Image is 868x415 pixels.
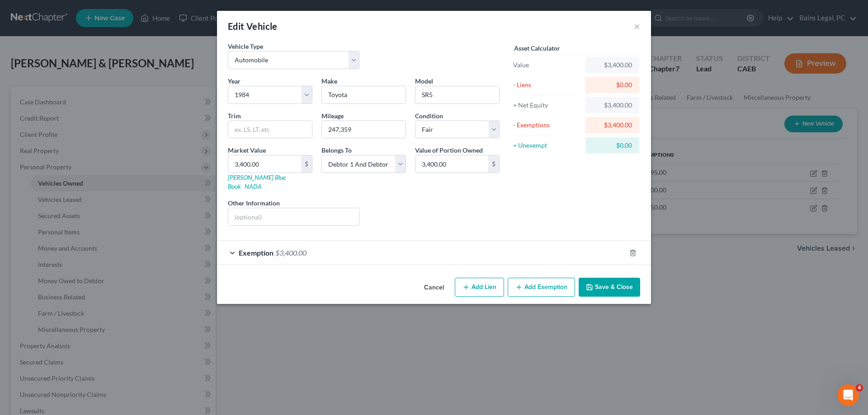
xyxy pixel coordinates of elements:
span: 4 [856,384,863,392]
a: NADA [245,182,262,190]
button: × [634,21,640,32]
div: $ [488,155,499,173]
label: Mileage [321,111,344,121]
div: $0.00 [593,141,632,150]
label: Year [228,76,241,86]
div: $3,400.00 [593,121,632,130]
div: $3,400.00 [593,101,632,110]
div: $0.00 [593,80,632,89]
label: Market Value [228,145,266,155]
label: Asset Calculator [514,43,560,53]
div: $3,400.00 [593,61,632,70]
span: Exemption [239,248,274,257]
div: Edit Vehicle [228,20,278,33]
label: Trim [228,111,241,121]
input: -- [322,121,406,138]
label: Model [415,76,433,86]
span: Belongs To [321,146,352,154]
span: $3,400.00 [275,248,307,257]
div: - Liens [513,80,581,89]
input: ex. Altima [415,86,499,103]
input: ex. Nissan [322,86,406,103]
label: Vehicle Type [228,42,263,51]
input: 0.00 [415,155,488,173]
button: Add Exemption [508,278,575,297]
div: = Unexempt [513,141,581,150]
button: Save & Close [579,278,640,297]
label: Condition [415,111,443,121]
div: Value [513,61,581,70]
div: - Exemptions [513,121,581,130]
label: Other Information [228,198,280,208]
iframe: Intercom live chat [837,384,859,406]
div: $ [301,155,312,173]
button: Cancel [417,279,451,297]
input: ex. LS, LT, etc [228,121,312,138]
label: Value of Portion Owned [415,145,483,155]
div: = Net Equity [513,101,581,110]
input: 0.00 [228,155,301,173]
span: Make [321,77,337,85]
input: (optional) [228,208,359,225]
a: [PERSON_NAME] Blue Book [228,173,286,190]
button: Add Lien [455,278,504,297]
